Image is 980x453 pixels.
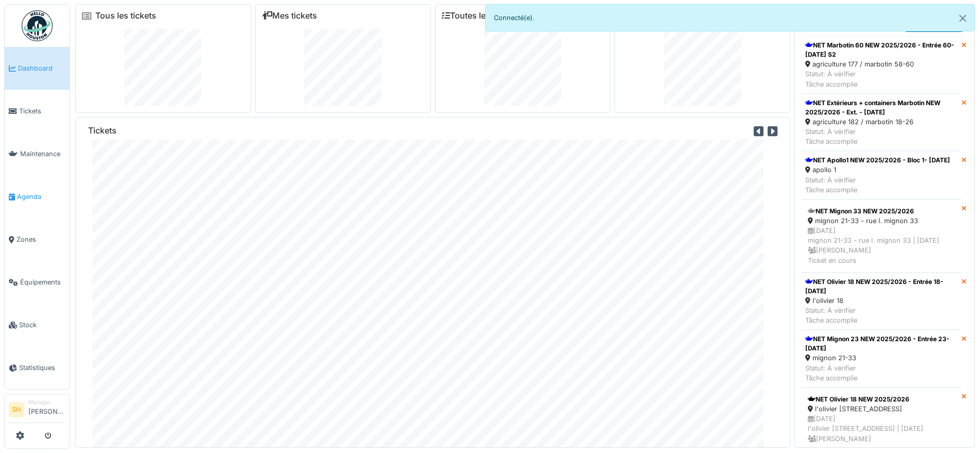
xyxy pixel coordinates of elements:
[28,398,65,421] li: [PERSON_NAME]
[5,47,70,90] a: Dashboard
[805,306,957,325] div: Statut: À vérifier Tâche accomplie
[801,199,961,273] a: NET Mignon 33 NEW 2025/2026 mignon 21-33 - rue l. mignon 33 [DATE]mignon 21-33 - rue l. mignon 33...
[805,59,957,69] div: agriculture 177 / marbotin 58-60
[5,261,70,304] a: Équipements
[805,353,957,363] div: mignon 21-33
[95,11,156,21] a: Tous les tickets
[805,41,957,59] div: NET Marbotin 60 NEW 2025/2026 - Entrée 60- [DATE] S2
[805,296,957,306] div: l'olivier 18
[17,192,65,202] span: Agenda
[805,69,957,89] div: Statut: À vérifier Tâche accomplie
[801,151,961,199] a: NET Apollo1 NEW 2025/2026 - Bloc 1- [DATE] apollo 1 Statut: À vérifierTâche accomplie
[805,175,950,195] div: Statut: À vérifier Tâche accomplie
[808,216,955,226] div: mignon 21-33 - rue l. mignon 33
[808,207,955,216] div: NET Mignon 33 NEW 2025/2026
[808,226,955,265] div: [DATE] mignon 21-33 - rue l. mignon 33 | [DATE] [PERSON_NAME] Ticket en cours
[22,10,53,41] img: Badge_color-CXgf-gQk.svg
[805,334,957,353] div: NET Mignon 23 NEW 2025/2026 - Entrée 23- [DATE]
[19,106,65,116] span: Tickets
[801,273,961,330] a: NET Olivier 18 NEW 2025/2026 - Entrée 18- [DATE] l'olivier 18 Statut: À vérifierTâche accomplie
[5,90,70,132] a: Tickets
[442,11,519,21] a: Toutes les tâches
[16,234,65,244] span: Zones
[5,132,70,175] a: Maintenance
[805,156,950,165] div: NET Apollo1 NEW 2025/2026 - Bloc 1- [DATE]
[805,277,957,296] div: NET Olivier 18 NEW 2025/2026 - Entrée 18- [DATE]
[805,165,950,175] div: apollo 1
[805,98,957,117] div: NET Extérieurs + containers Marbotin NEW 2025/2026 - Ext. - [DATE]
[808,395,955,404] div: NET Olivier 18 NEW 2025/2026
[262,11,317,21] a: Mes tickets
[805,117,957,127] div: agriculture 182 / marbotin 18-26
[9,398,65,423] a: SH Manager[PERSON_NAME]
[801,94,961,152] a: NET Extérieurs + containers Marbotin NEW 2025/2026 - Ext. - [DATE] agriculture 182 / marbotin 18-...
[805,363,957,383] div: Statut: À vérifier Tâche accomplie
[485,4,975,31] div: Connecté(e).
[5,175,70,218] a: Agenda
[5,304,70,346] a: Stock
[20,149,65,159] span: Maintenance
[5,218,70,261] a: Zones
[19,320,65,330] span: Stock
[9,402,24,417] li: SH
[801,36,961,94] a: NET Marbotin 60 NEW 2025/2026 - Entrée 60- [DATE] S2 agriculture 177 / marbotin 58-60 Statut: À v...
[20,277,65,287] span: Équipements
[808,404,955,414] div: l'olivier [STREET_ADDRESS]
[805,127,957,146] div: Statut: À vérifier Tâche accomplie
[28,398,65,406] div: Manager
[88,126,117,136] h6: Tickets
[5,346,70,389] a: Statistiques
[19,363,65,373] span: Statistiques
[951,5,974,32] button: Close
[18,63,65,73] span: Dashboard
[801,330,961,388] a: NET Mignon 23 NEW 2025/2026 - Entrée 23- [DATE] mignon 21-33 Statut: À vérifierTâche accomplie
